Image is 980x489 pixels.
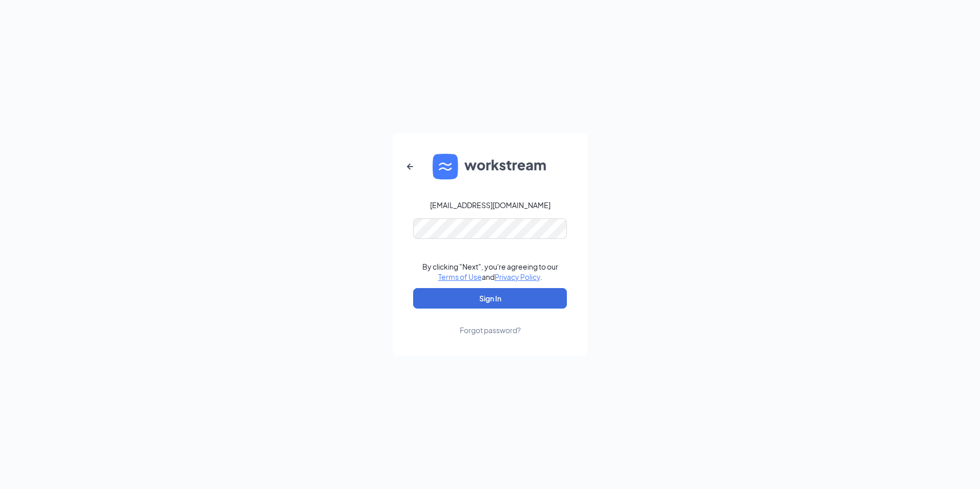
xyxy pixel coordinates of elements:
[460,325,521,335] div: Forgot password?
[438,272,482,281] a: Terms of Use
[422,261,558,282] div: By clicking "Next", you're agreeing to our and .
[398,154,422,179] button: ArrowLeftNew
[460,309,521,335] a: Forgot password?
[404,160,416,173] svg: ArrowLeftNew
[495,272,540,281] a: Privacy Policy
[430,200,550,210] div: [EMAIL_ADDRESS][DOMAIN_NAME]
[433,154,547,179] img: WS logo and Workstream text
[413,288,567,309] button: Sign In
